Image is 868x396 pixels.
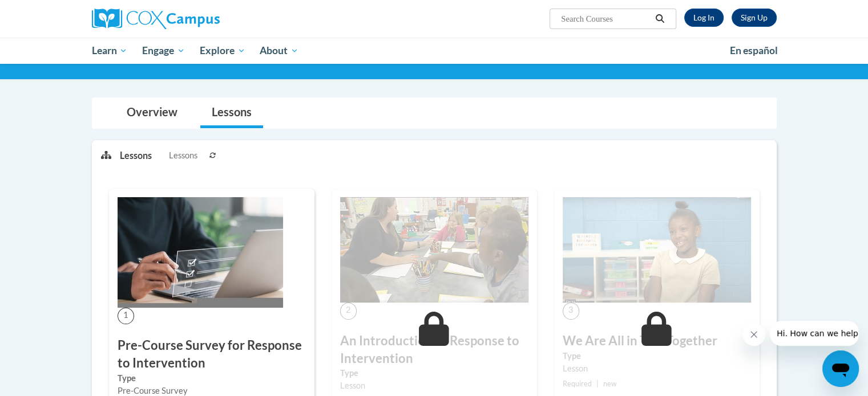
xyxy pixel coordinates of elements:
a: En español [722,39,785,63]
a: Lessons [200,98,263,128]
h3: An Introduction to Response to Intervention [340,332,528,368]
span: 1 [118,308,134,324]
span: About [260,44,298,58]
a: Register [732,9,777,27]
div: Main menu [75,38,794,64]
label: Type [118,372,306,385]
a: Overview [115,98,189,128]
iframe: Button to launch messaging window [822,350,859,387]
a: About [252,38,306,64]
button: Search [651,12,668,26]
img: Course Image [118,197,283,308]
a: Cox Campus [92,9,309,29]
h3: We Are All in This Together [563,332,751,350]
span: Hi. How can we help? [7,8,92,17]
span: Learn [91,44,127,58]
label: Type [340,367,528,379]
a: Log In [684,9,724,27]
span: 2 [340,303,357,319]
iframe: Close message [742,323,765,346]
a: Engage [135,38,192,64]
div: Lesson [340,379,528,392]
label: Type [563,350,751,362]
span: Required [563,379,592,388]
img: Course Image [563,197,751,303]
span: 3 [563,303,579,319]
a: Explore [192,38,253,64]
img: Course Image [340,197,528,303]
h3: Pre-Course Survey for Response to Intervention [118,337,306,372]
span: | [596,379,599,388]
span: En español [730,44,778,56]
input: Search Courses [560,12,651,26]
p: Lessons [120,149,152,162]
span: Explore [200,44,245,58]
span: Lessons [169,149,197,162]
div: Lesson [563,362,751,375]
img: Cox Campus [92,9,220,29]
span: Engage [142,44,185,58]
span: new [603,379,617,388]
a: Learn [84,38,135,64]
iframe: Message from company [770,321,859,346]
